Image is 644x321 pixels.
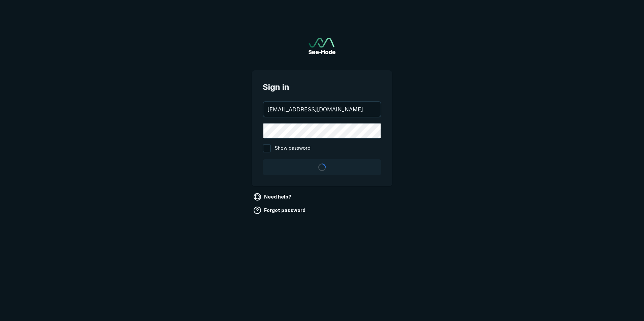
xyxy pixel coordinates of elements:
span: Sign in [263,81,381,93]
input: your@email.com [263,102,381,117]
img: See-Mode Logo [309,38,335,54]
a: Go to sign in [309,38,335,54]
a: Need help? [252,191,294,202]
a: Forgot password [252,205,308,216]
span: Show password [275,144,311,152]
